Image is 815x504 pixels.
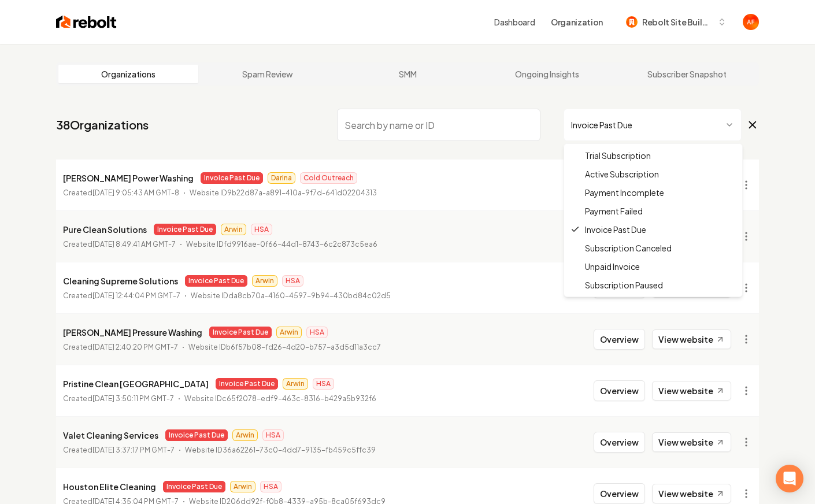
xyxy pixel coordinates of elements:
span: Payment Incomplete [585,187,664,198]
span: Payment Failed [585,205,643,217]
span: Trial Subscription [585,150,651,161]
span: Invoice Past Due [585,224,646,235]
span: Subscription Paused [585,279,663,291]
span: Subscription Canceled [585,242,672,254]
span: Active Subscription [585,168,659,180]
span: Unpaid Invoice [585,261,640,272]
